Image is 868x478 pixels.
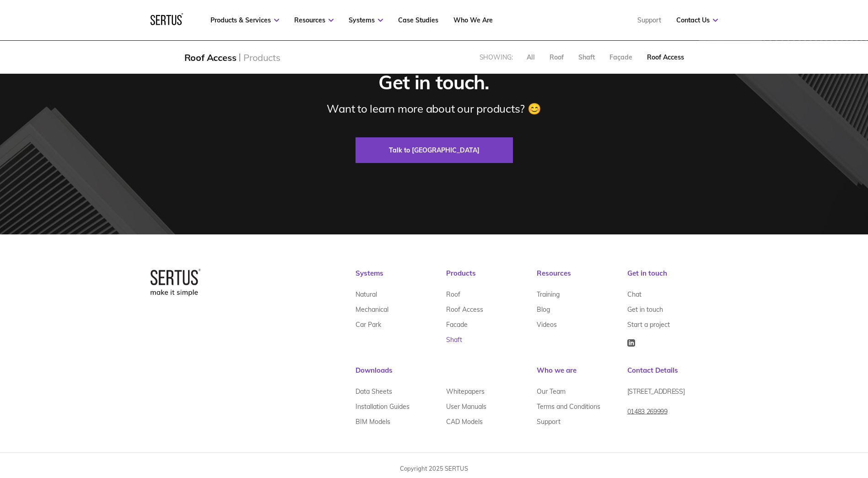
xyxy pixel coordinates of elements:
a: CAD Models [446,414,483,429]
div: Roof [550,53,564,61]
a: Videos [537,317,557,332]
a: Roof [446,287,460,302]
div: Downloads [356,366,537,384]
div: Resources [537,269,627,287]
span: [STREET_ADDRESS] [627,387,685,396]
a: Terms and Conditions [537,399,600,414]
div: Façade [609,53,632,61]
div: Roof Access [184,52,237,63]
a: User Manuals [446,399,486,414]
a: Get in touch [627,302,663,317]
a: Blog [537,302,550,317]
a: Natural [356,287,377,302]
a: Facade [446,317,468,332]
a: Support [537,414,561,429]
a: Installation Guides [356,399,410,414]
a: Contact Us [676,16,718,24]
div: Showing: [480,53,513,61]
a: Chat [627,287,642,302]
div: Get in touch. [378,71,489,95]
div: Contact Details [627,366,718,384]
img: Icon [627,339,635,347]
a: Case Studies [398,16,438,24]
iframe: Chat Widget [703,372,868,478]
a: Whitepapers [446,384,485,399]
div: Who we are [537,366,627,384]
div: Products [446,269,537,287]
a: Training [537,287,560,302]
a: Products & Services [210,16,279,24]
a: Car Park [356,317,381,332]
a: BIM Models [356,414,390,429]
div: Shaft [578,53,595,61]
a: Start a project [627,317,670,332]
div: Get in touch [627,269,718,287]
a: Resources [294,16,334,24]
a: 01483 269999 [627,404,668,426]
div: All [527,53,535,61]
div: Products [243,52,280,63]
a: Talk to [GEOGRAPHIC_DATA] [356,137,513,163]
a: Roof Access [446,302,483,317]
a: Systems [349,16,383,24]
a: Support [637,16,661,24]
img: logo-box-2bec1e6d7ed5feb70a4f09a85fa1bbdd.png [151,269,201,296]
div: Roof Access [647,53,684,61]
div: Systems [356,269,446,287]
a: Data Sheets [356,384,392,399]
div: Want to learn more about our products? 😊 [327,102,541,115]
a: Who We Are [453,16,493,24]
a: Shaft [446,332,462,348]
a: Our Team [537,384,566,399]
a: Mechanical [356,302,388,317]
